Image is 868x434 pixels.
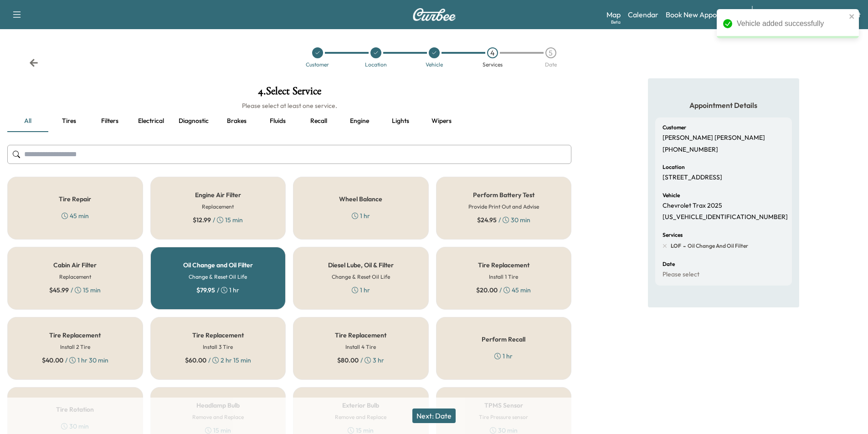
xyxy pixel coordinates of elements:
[663,134,765,142] p: [PERSON_NAME] [PERSON_NAME]
[195,192,241,198] h5: Engine Air Filter
[849,13,855,20] button: close
[655,100,792,110] h5: Appointment Details
[681,241,686,250] span: -
[412,8,456,21] img: Curbee Logo
[477,215,497,225] span: $ 24.95
[171,110,216,132] button: Diagnostic
[671,242,681,250] span: LOF
[666,9,743,20] a: Book New Appointment
[189,273,247,281] h6: Change & Reset Oil Life
[476,286,498,295] span: $ 20.00
[628,9,658,20] a: Calendar
[89,110,130,132] button: Filters
[7,86,571,101] h1: 4 . Select Service
[663,125,686,130] h6: Customer
[193,215,243,225] div: / 15 min
[663,164,685,170] h6: Location
[337,356,359,365] span: $ 80.00
[380,110,421,132] button: Lights
[352,286,370,295] div: 1 hr
[494,352,513,361] div: 1 hr
[183,262,253,268] h5: Oil Change and Oil Filter
[202,203,234,211] h6: Replacement
[473,192,534,198] h5: Perform Battery Test
[337,356,384,365] div: / 3 hr
[663,193,680,198] h6: Vehicle
[478,262,529,268] h5: Tire Replacement
[185,356,206,365] span: $ 60.00
[328,262,394,268] h5: Diesel Lube, Oil & Filter
[48,110,89,132] button: Tires
[339,196,382,202] h5: Wheel Balance
[7,101,571,110] h6: Please select at least one service.
[192,332,244,338] h5: Tire Replacement
[216,110,257,132] button: Brakes
[663,174,722,182] p: [STREET_ADDRESS]
[7,110,48,132] button: all
[421,110,462,132] button: Wipers
[49,286,69,295] span: $ 45.99
[49,332,101,338] h5: Tire Replacement
[345,343,376,351] h6: Install 4 Tire
[426,62,443,67] div: Vehicle
[663,261,675,267] h6: Date
[53,262,97,268] h5: Cabin Air Filter
[339,110,380,132] button: Engine
[352,211,370,220] div: 1 hr
[663,232,683,238] h6: Services
[476,286,531,295] div: / 45 min
[62,211,89,220] div: 45 min
[545,62,557,67] div: Date
[193,215,211,225] span: $ 12.99
[412,408,456,423] button: Next: Date
[130,110,171,132] button: Electrical
[365,62,387,67] div: Location
[335,332,386,338] h5: Tire Replacement
[29,58,38,67] div: Back
[489,273,518,281] h6: Install 1 Tire
[606,9,621,20] a: MapBeta
[663,213,788,221] p: [US_VEHICLE_IDENTIFICATION_NUMBER]
[332,273,390,281] h6: Change & Reset Oil Life
[482,336,525,342] h5: Perform Recall
[477,215,530,225] div: / 30 min
[663,146,718,154] p: [PHONE_NUMBER]
[59,196,91,202] h5: Tire Repair
[42,356,63,365] span: $ 40.00
[60,343,90,351] h6: Install 2 Tire
[7,110,571,132] div: basic tabs example
[487,47,498,58] div: 4
[663,271,699,279] p: Please select
[59,273,91,281] h6: Replacement
[298,110,339,132] button: Recall
[185,356,251,365] div: / 2 hr 15 min
[545,47,556,58] div: 5
[49,286,101,295] div: / 15 min
[663,202,722,210] p: Chevrolet Trax 2025
[686,242,748,250] span: Oil Change and Oil Filter
[306,62,329,67] div: Customer
[196,286,239,295] div: / 1 hr
[42,356,108,365] div: / 1 hr 30 min
[468,203,539,211] h6: Provide Print Out and Advise
[611,19,621,26] div: Beta
[203,343,233,351] h6: Install 3 Tire
[737,18,846,29] div: Vehicle added successfully
[196,286,215,295] span: $ 79.95
[483,62,503,67] div: Services
[257,110,298,132] button: Fluids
